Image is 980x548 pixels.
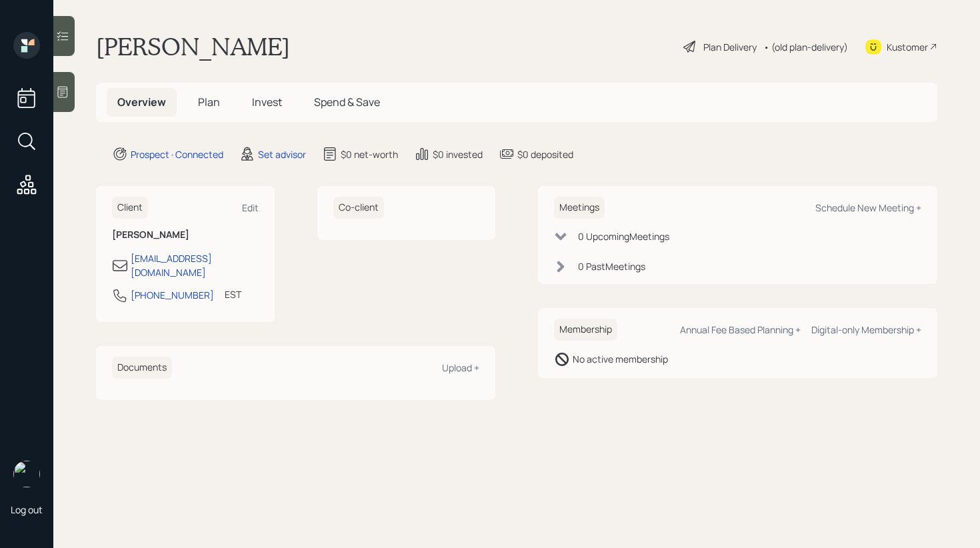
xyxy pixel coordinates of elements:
span: Spend & Save [314,95,380,109]
div: [EMAIL_ADDRESS][DOMAIN_NAME] [131,251,259,279]
div: $0 invested [433,147,483,161]
img: retirable_logo.png [13,461,40,487]
h6: Client [112,197,148,219]
h6: Co-client [333,197,384,219]
div: • (old plan-delivery) [763,40,848,54]
h1: [PERSON_NAME] [96,32,290,61]
div: Prospect · Connected [131,147,223,161]
h6: Meetings [554,197,605,219]
div: Schedule New Meeting + [815,201,921,214]
h6: Documents [112,357,172,379]
div: 0 Upcoming Meeting s [578,229,669,243]
div: Edit [242,201,259,214]
div: $0 net-worth [341,147,398,161]
div: [PHONE_NUMBER] [131,288,214,302]
h6: Membership [554,319,617,341]
div: Log out [11,503,43,516]
div: Kustomer [887,40,928,54]
div: Annual Fee Based Planning + [680,323,801,336]
div: EST [225,287,241,301]
div: Upload + [442,361,479,374]
div: 0 Past Meeting s [578,259,645,273]
h6: [PERSON_NAME] [112,229,259,241]
span: Overview [117,95,166,109]
span: Plan [198,95,220,109]
div: $0 deposited [517,147,573,161]
div: Plan Delivery [703,40,757,54]
div: Digital-only Membership + [811,323,921,336]
div: Set advisor [258,147,306,161]
span: Invest [252,95,282,109]
div: No active membership [573,352,668,366]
